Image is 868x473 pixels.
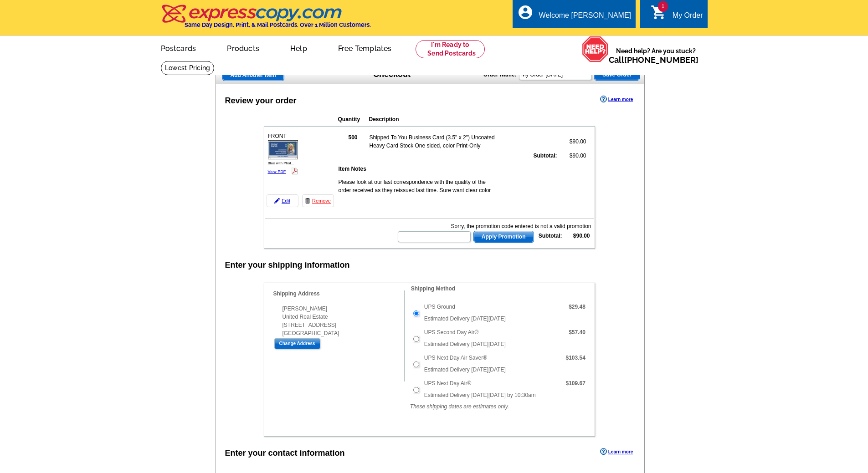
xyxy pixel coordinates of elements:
label: UPS Next Day Air Saver® [424,354,487,362]
a: Edit [267,194,298,207]
a: Products [212,37,274,58]
span: Call [609,55,699,65]
th: Quantity [338,115,368,124]
iframe: LiveChat chat widget [740,444,868,473]
i: shopping_cart [651,4,667,20]
a: 1 shopping_cart My Order [651,10,703,21]
th: Item Notes [338,164,496,173]
img: trashcan-icon.gif [305,198,310,203]
span: 1 [658,1,668,12]
div: My Order [673,11,703,24]
div: [PERSON_NAME] United Real Estate [STREET_ADDRESS] [GEOGRAPHIC_DATA] [273,305,404,337]
td: $90.00 [559,133,587,150]
a: Learn more [600,448,633,455]
span: Estimated Delivery [DATE][DATE] [424,366,506,373]
strong: $90.00 [573,233,590,239]
img: small-thumb.jpg [268,140,298,159]
strong: $57.40 [569,329,586,336]
button: Apply Promotion [473,231,534,243]
td: $90.00 [559,151,587,160]
td: Shipped To You Business Card (3.5" x 2") Uncoated Heavy Card Stock One sided, color Print-Only [369,133,501,150]
span: Add Another Item [223,70,284,81]
th: Description [369,115,535,124]
h4: Shipping Address [273,290,404,297]
strong: $29.48 [569,304,586,310]
img: help [582,36,609,62]
strong: 500 [348,134,357,141]
a: Same Day Design, Print, & Mail Postcards. Over 1 Million Customers. [161,11,371,28]
strong: $103.54 [565,355,585,361]
span: Estimated Delivery [DATE][DATE] [424,341,506,347]
div: Enter your contact information [225,447,345,459]
div: Enter your shipping information [225,259,350,271]
a: Help [276,37,322,58]
span: Estimated Delivery [DATE][DATE] by 10:30am [424,392,536,398]
span: Blue with Phot... [268,161,294,165]
img: pdf_logo.png [291,168,298,174]
div: Welcome [PERSON_NAME] [539,11,631,24]
td: Please look at our last correspondence with the quality of the order received as they reissued la... [338,178,496,211]
img: pencil-icon.gif [274,198,280,203]
legend: Shipping Method [410,285,456,293]
div: Review your order [225,95,297,107]
label: UPS Next Day Air® [424,379,472,387]
strong: $109.67 [565,380,585,387]
span: Need help? Are you stuck? [609,46,703,65]
a: [PHONE_NUMBER] [624,55,699,65]
label: UPS Second Day Air® [424,328,479,336]
a: Free Templates [324,37,406,58]
a: View PDF [268,169,286,174]
span: Estimated Delivery [DATE][DATE] [424,315,506,322]
input: Change Address [274,338,320,349]
em: These shipping dates are estimates only. [410,403,509,410]
div: Sorry, the promotion code entered is not a valid promotion [397,222,591,230]
a: Postcards [146,37,211,58]
i: account_circle [517,4,534,20]
div: FRONT [267,131,299,177]
a: Remove [302,194,334,207]
strong: Subtotal: [534,153,557,159]
a: Learn more [600,96,633,103]
a: Add Another Item [222,69,284,81]
strong: Subtotal: [539,233,562,239]
span: Apply Promotion [474,231,534,242]
label: UPS Ground [424,303,455,311]
h4: Same Day Design, Print, & Mail Postcards. Over 1 Million Customers. [185,21,371,28]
